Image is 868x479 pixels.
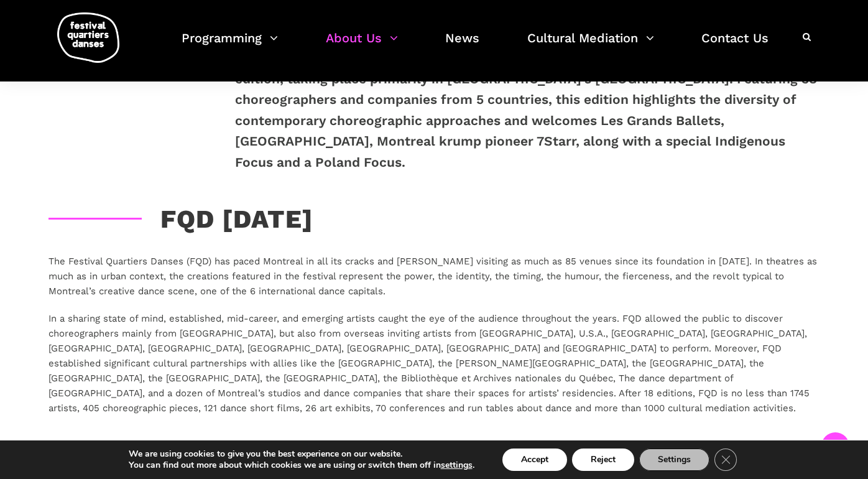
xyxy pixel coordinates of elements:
a: Contact Us [701,27,769,64]
a: About Us [326,27,398,64]
button: Reject [572,449,634,471]
button: settings [441,460,473,471]
p: You can find out more about which cookies we are using or switch them off in . [129,460,474,471]
button: Accept [502,449,567,471]
p: The Festival Quartiers Danses (FQD) proudly presents the indoor program of its 23rd edition, taki... [235,47,820,173]
a: Cultural Mediation [527,27,654,64]
button: Close GDPR Cookie Banner [714,449,737,471]
p: In a sharing state of mind, established, mid-career, and emerging artists caught the eye of the a... [48,311,820,416]
p: The Festival Quartiers Danses (FQD) has paced Montreal in all its cracks and [PERSON_NAME] visiti... [48,254,820,299]
a: News [445,27,479,64]
button: Settings [639,449,709,471]
h3: FQD [DATE] [48,204,313,235]
p: We are using cookies to give you the best experience on our website. [129,449,474,460]
img: logo-fqd-med [57,12,119,63]
a: Programming [182,27,278,64]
